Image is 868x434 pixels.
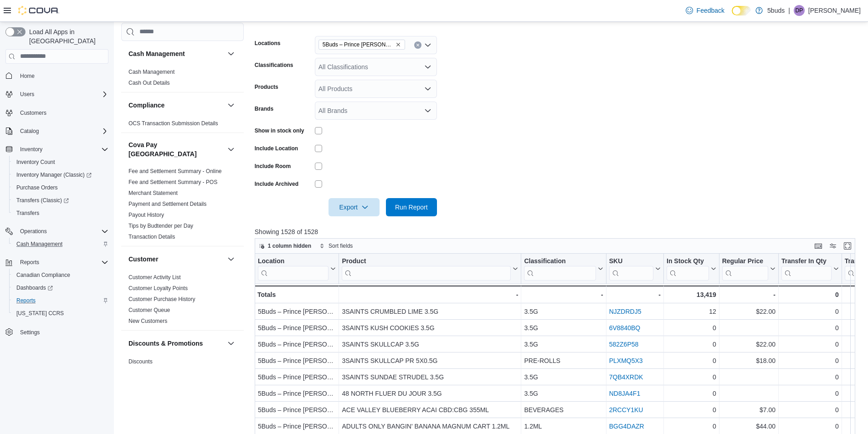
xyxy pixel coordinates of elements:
[9,156,112,168] button: Inventory Count
[255,61,293,69] label: Classifications
[342,388,518,399] div: 48 NORTH FLUER DU JOUR 3.5G
[609,257,660,280] button: SKU
[128,190,178,196] a: Merchant Statement
[732,6,751,15] input: Dark Mode
[20,128,39,135] span: Catalog
[796,5,803,16] span: DP
[128,318,167,324] a: New Customers
[318,40,405,50] span: 5Buds – Prince Albert
[722,257,768,280] div: Regular Price
[16,144,108,155] span: Inventory
[255,240,315,251] button: 1 column hidden
[722,421,776,432] div: $44.00
[13,295,39,306] a: Reports
[226,144,236,155] button: Cova Pay [GEOGRAPHIC_DATA]
[16,209,39,217] span: Transfers
[2,143,112,156] button: Inventory
[667,388,716,399] div: 0
[20,228,47,235] span: Operations
[794,5,805,16] div: Dustin Pilon
[121,166,244,246] div: Cova Pay [GEOGRAPHIC_DATA]
[226,48,236,59] button: Cash Management
[609,406,643,414] a: 2RCCY1KU
[128,120,218,127] a: OCS Transaction Submission Details
[524,257,596,266] div: Classification
[697,6,724,15] span: Feedback
[13,195,72,206] a: Transfers (Classic)
[16,184,58,191] span: Purchase Orders
[609,289,660,300] div: -
[20,329,40,336] span: Settings
[524,404,603,415] div: BEVERAGES
[667,322,716,333] div: 0
[342,355,518,366] div: 3SAINTS SKULLCAP PR 5X0.5G
[258,257,329,280] div: Location
[128,255,224,264] button: Customer
[524,257,596,280] div: Classification
[13,270,108,281] span: Canadian Compliance
[667,404,716,415] div: 0
[781,339,839,350] div: 0
[13,208,108,219] span: Transfers
[258,306,336,317] div: 5Buds – Prince [PERSON_NAME]
[128,201,206,207] a: Payment and Settlement Details
[9,294,112,307] button: Reports
[722,306,776,317] div: $22.00
[20,259,39,266] span: Reports
[128,179,217,186] span: Fee and Settlement Summary - POS
[128,140,224,158] button: Cova Pay [GEOGRAPHIC_DATA]
[424,41,431,49] button: Open list of options
[16,144,46,155] button: Inventory
[18,6,59,15] img: Cova
[16,70,108,82] span: Home
[13,157,108,168] span: Inventory Count
[524,421,603,432] div: 1.2ML
[128,306,170,314] span: Customer Queue
[128,223,193,229] a: Tips by Budtender per Day
[128,168,222,175] span: Fee and Settlement Summary - Online
[9,194,112,207] a: Transfers (Classic)
[16,326,108,337] span: Settings
[609,257,653,266] div: SKU
[609,357,642,364] a: PLXMQ5X3
[781,372,839,383] div: 0
[329,242,353,250] span: Sort fields
[255,127,304,134] label: Show in stock only
[9,168,112,181] a: Inventory Manager (Classic)
[667,257,709,266] div: In Stock Qty
[722,289,775,300] div: -
[128,296,195,303] span: Customer Purchase History
[316,240,356,251] button: Sort fields
[9,307,112,320] button: [US_STATE] CCRS
[128,101,224,110] button: Compliance
[258,257,329,266] div: Location
[2,125,112,138] button: Catalog
[342,372,518,383] div: 3SAINTS SUNDAE STRUDEL 3.5G
[722,404,776,415] div: $7.00
[16,257,43,268] button: Reports
[9,238,112,250] button: Cash Management
[414,41,421,49] button: Clear input
[128,234,175,240] a: Transaction Details
[16,171,92,179] span: Inventory Manager (Classic)
[255,83,278,91] label: Products
[255,227,862,236] p: Showing 1528 of 1528
[258,322,336,333] div: 5Buds – Prince [PERSON_NAME]
[255,40,281,47] label: Locations
[128,274,181,281] span: Customer Activity List
[667,257,709,280] div: In Stock Qty
[16,126,108,137] span: Catalog
[722,339,776,350] div: $22.00
[128,222,193,230] span: Tips by Budtender per Day
[609,257,653,280] div: SKU URL
[386,198,437,216] button: Run Report
[13,295,108,306] span: Reports
[258,372,336,383] div: 5Buds – Prince [PERSON_NAME]
[128,80,170,86] a: Cash Out Details
[13,157,59,168] a: Inventory Count
[609,341,638,348] a: 582Z6P58
[255,180,298,188] label: Include Archived
[813,240,824,251] button: Keyboard shortcuts
[667,421,716,432] div: 0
